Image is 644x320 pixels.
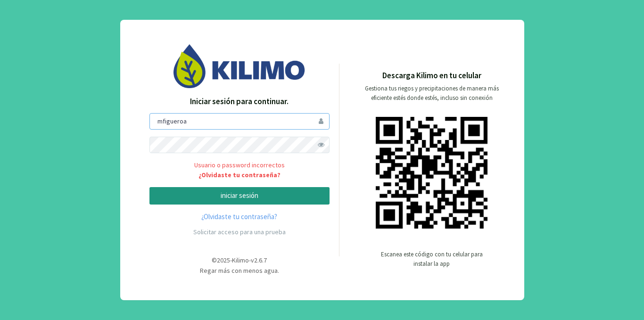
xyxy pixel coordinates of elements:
span: 2025 [217,256,230,264]
span: v2.6.7 [251,256,267,264]
p: iniciar sesión [157,190,322,201]
a: Solicitar acceso para una prueba [193,228,286,236]
a: ¿Olvidaste tu contraseña? [149,170,330,180]
input: Usuario [149,113,330,130]
span: © [212,256,217,264]
span: Kilimo [232,256,249,264]
span: Regar más con menos agua. [200,266,279,275]
img: qr code [376,117,487,229]
p: Gestiona tus riegos y precipitaciones de manera más eficiente estés donde estés, incluso sin cone... [359,84,504,103]
span: - [249,256,251,264]
span: Usuario o password incorrectos [149,160,330,181]
p: Descarga Kilimo en tu celular [382,70,481,82]
a: ¿Olvidaste tu contraseña? [149,212,330,222]
p: Escanea este código con tu celular para instalar la app [380,250,484,269]
img: Image [173,44,305,88]
p: Iniciar sesión para continuar. [149,96,330,108]
span: - [230,256,232,264]
button: iniciar sesión [149,187,330,205]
